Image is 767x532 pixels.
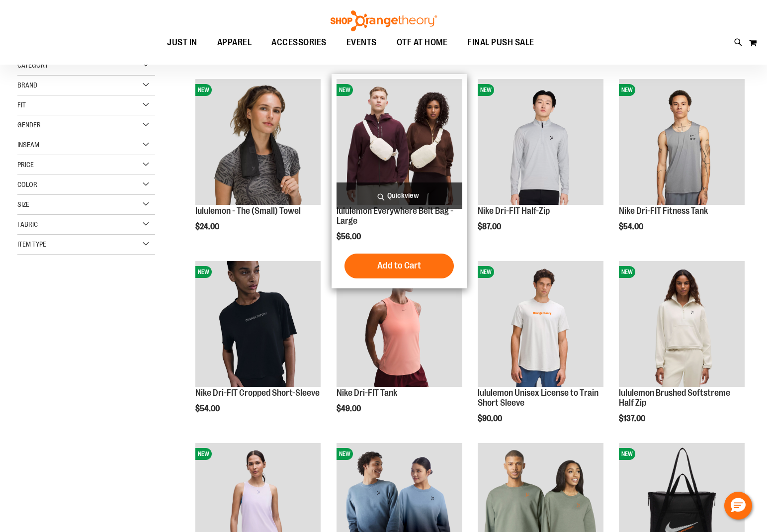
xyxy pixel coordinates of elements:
[619,206,708,216] a: Nike Dri-FIT Fitness Tank
[377,260,421,271] span: Add to Cart
[619,388,730,408] a: lululemon Brushed Softstreme Half Zip
[337,31,387,54] a: EVENTS
[619,222,645,231] span: $54.00
[619,266,635,278] span: NEW
[614,256,750,448] div: product
[337,261,462,388] a: Nike Dri-FIT TankNEW
[195,261,321,387] img: Nike Dri-FIT Cropped Short-Sleeve
[473,74,608,257] div: product
[261,31,337,54] a: ACCESSORIES
[329,10,438,31] img: Shop Orangetheory
[478,84,494,96] span: NEW
[337,261,462,387] img: Nike Dri-FIT Tank
[478,261,603,388] a: lululemon Unisex License to Train Short SleeveNEW
[17,240,46,248] span: Item Type
[397,31,448,54] span: OTF AT HOME
[344,254,454,278] button: Add to Cart
[337,388,397,398] a: Nike Dri-FIT Tank
[332,256,467,439] div: product
[337,448,353,460] span: NEW
[478,206,550,216] a: Nike Dri-FIT Half-Zip
[195,222,221,231] span: $24.00
[614,74,750,257] div: product
[478,222,503,231] span: $87.00
[17,61,48,69] span: Category
[619,261,745,388] a: lululemon Brushed Softstreme Half ZipNEW
[195,404,221,413] span: $54.00
[271,31,327,54] span: ACCESSORIES
[17,200,29,208] span: Size
[157,31,207,54] a: JUST IN
[478,388,598,408] a: lululemon Unisex License to Train Short Sleeve
[478,79,603,206] a: Nike Dri-FIT Half-ZipNEW
[473,256,608,448] div: product
[17,220,38,228] span: Fabric
[332,74,467,288] div: product
[337,182,462,209] a: Quickview
[724,492,752,520] button: Hello, have a question? Let’s chat.
[619,414,647,423] span: $137.00
[217,31,252,54] span: APPAREL
[619,84,635,96] span: NEW
[337,84,353,96] span: NEW
[17,101,26,109] span: Fit
[207,31,262,54] a: APPAREL
[478,261,603,387] img: lululemon Unisex License to Train Short Sleeve
[195,261,321,388] a: Nike Dri-FIT Cropped Short-SleeveNEW
[478,414,504,423] span: $90.00
[17,81,37,89] span: Brand
[619,261,745,387] img: lululemon Brushed Softstreme Half Zip
[17,121,41,129] span: Gender
[167,31,197,54] span: JUST IN
[190,256,326,439] div: product
[17,161,34,169] span: Price
[17,141,39,149] span: Inseam
[619,79,745,205] img: Nike Dri-FIT Fitness Tank
[337,232,362,241] span: $56.00
[346,31,377,54] span: EVENTS
[457,31,544,54] a: FINAL PUSH SALE
[190,74,326,257] div: product
[17,180,37,188] span: Color
[619,79,745,206] a: Nike Dri-FIT Fitness TankNEW
[619,448,635,460] span: NEW
[387,31,458,54] a: OTF AT HOME
[478,79,603,205] img: Nike Dri-FIT Half-Zip
[337,79,462,206] a: lululemon Everywhere Belt Bag - LargeNEW
[195,266,212,278] span: NEW
[195,79,321,205] img: lululemon - The (Small) Towel
[195,448,212,460] span: NEW
[195,206,301,216] a: lululemon - The (Small) Towel
[195,388,320,398] a: Nike Dri-FIT Cropped Short-Sleeve
[478,266,494,278] span: NEW
[337,404,362,413] span: $49.00
[467,31,534,54] span: FINAL PUSH SALE
[337,79,462,205] img: lululemon Everywhere Belt Bag - Large
[337,206,453,226] a: lululemon Everywhere Belt Bag - Large
[195,79,321,206] a: lululemon - The (Small) TowelNEW
[195,84,212,96] span: NEW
